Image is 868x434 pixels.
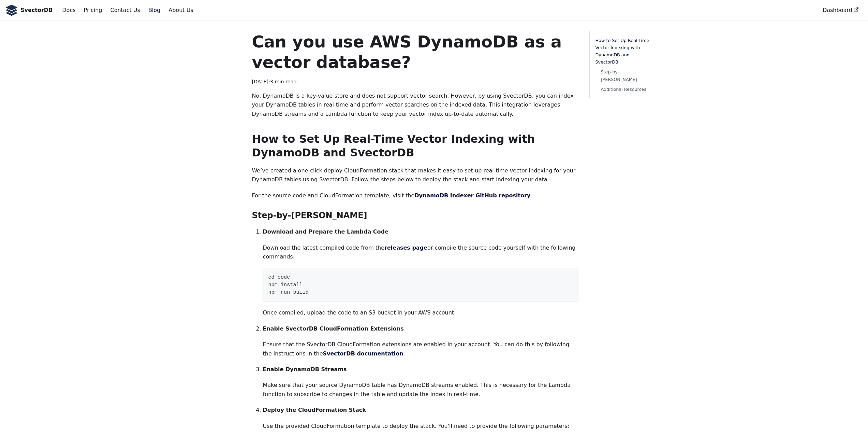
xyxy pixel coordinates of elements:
a: Additional Resources [601,86,648,93]
span: npm install [268,282,302,288]
a: SvectorDB documentation [323,350,403,357]
a: Step-by-[PERSON_NAME] [601,68,648,83]
p: Use the provided CloudFormation template to deploy the stack. You'll need to provide the followin... [263,422,578,431]
div: · 3 min read [252,78,578,86]
strong: Download and Prepare the Lambda Code [263,228,388,235]
h2: How to Set Up Real-Time Vector Indexing with DynamoDB and SvectorDB [252,132,578,159]
span: cd code [268,274,290,280]
h3: Step-by-[PERSON_NAME] [252,210,578,221]
a: About Us [164,4,197,16]
p: We’ve created a one-click deploy CloudFormation stack that makes it easy to set up real-time vect... [252,166,578,184]
a: releases page [384,244,427,251]
p: Download the latest compiled code from the or compile the source code yourself with the following... [263,243,578,262]
p: Once compiled, upload the code to an S3 bucket in your AWS account. [263,308,578,317]
h1: Can you use AWS DynamoDB as a vector database? [252,31,578,72]
p: Ensure that the SvectorDB CloudFormation extensions are enabled in your account. You can do this ... [263,340,578,358]
a: Docs [58,4,79,16]
time: [DATE] [252,79,268,84]
a: Dashboard [819,4,863,16]
a: DynamoDB Indexer GitHub repository [414,192,530,199]
img: SvectorDB Logo [5,5,18,16]
a: SvectorDB LogoSvectorDB [5,5,53,16]
p: No, DynamoDB is a key-value store and does not support vector search. However, by using SvectorDB... [252,92,578,118]
strong: Enable DynamoDB Streams [263,366,347,373]
a: How to Set Up Real-Time Vector Indexing with DynamoDB and SvectorDB [595,37,651,66]
a: Contact Us [106,4,144,16]
a: Blog [144,4,164,16]
strong: Enable SvectorDB CloudFormation Extensions [263,325,403,332]
p: For the source code and CloudFormation template, visit the . [252,191,578,200]
b: SvectorDB [20,6,53,15]
strong: Deploy the CloudFormation Stack [263,407,366,413]
a: Pricing [80,4,106,16]
p: Make sure that your source DynamoDB table has DynamoDB streams enabled. This is necessary for the... [263,381,578,399]
span: npm run build [268,289,308,295]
